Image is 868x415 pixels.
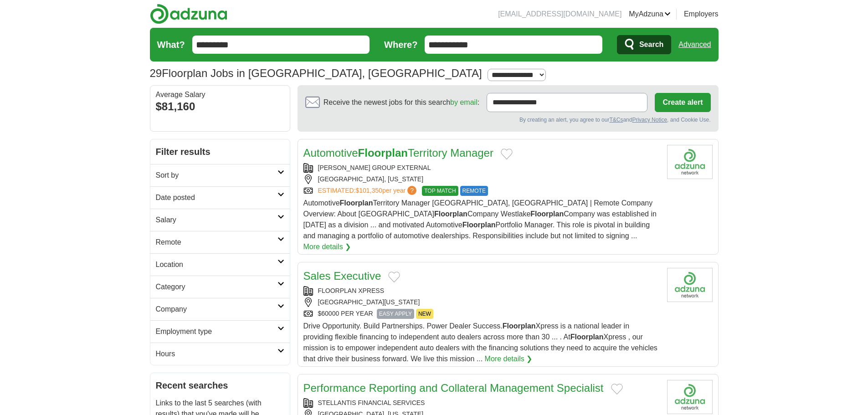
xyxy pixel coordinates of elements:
[632,117,667,123] a: Privacy Notice
[501,149,513,159] button: Add to favorite jobs
[416,309,433,319] span: NEW
[384,38,417,51] label: Where?
[150,276,290,298] a: Category
[355,187,382,194] span: $101,350
[303,286,660,296] div: FLOORPLAN XPRESS
[303,398,660,408] div: STELLANTIS FINANCIAL SERVICES
[667,145,713,179] img: Company logo
[150,209,290,231] a: Salary
[388,272,400,282] button: Add to favorite jobs
[530,210,564,218] strong: Floorplan
[460,186,488,196] span: REMOTE
[303,199,657,240] span: Automotive Territory Manager [GEOGRAPHIC_DATA], [GEOGRAPHIC_DATA] | Remote Company Overview: Abou...
[156,304,277,315] h2: Company
[422,186,458,196] span: TOP MATCH
[150,343,290,365] a: Hours
[156,348,277,359] h2: Hours
[150,253,290,276] a: Location
[150,4,227,24] img: Adzuna logo
[303,163,660,173] div: [PERSON_NAME] GROUP EXTERNAL
[667,268,713,302] img: Company logo
[156,326,277,337] h2: Employment type
[303,309,660,319] div: $60000 PER YEAR
[150,186,290,209] a: Date posted
[684,9,719,20] a: Employers
[678,36,711,54] a: Advanced
[156,282,277,292] h2: Category
[434,210,467,218] strong: Floorplan
[150,320,290,343] a: Employment type
[156,192,277,203] h2: Date posted
[324,97,479,108] span: Receive the newest jobs for this search :
[156,170,277,181] h2: Sort by
[617,35,671,54] button: Search
[305,116,711,124] div: By creating an alert, you agree to our and , and Cookie Use.
[150,231,290,253] a: Remote
[655,93,710,112] button: Create alert
[377,309,414,319] span: EASY APPLY
[150,65,162,82] span: 29
[639,36,663,54] span: Search
[150,164,290,186] a: Sort by
[358,147,408,159] strong: Floorplan
[156,379,284,392] h2: Recent searches
[407,186,416,195] span: ?
[150,139,290,164] h2: Filter results
[303,147,493,159] a: AutomotiveFloorplanTerritory Manager
[667,380,713,414] img: Company logo
[303,297,660,307] div: [GEOGRAPHIC_DATA][US_STATE]
[150,298,290,320] a: Company
[157,38,185,51] label: What?
[156,237,277,248] h2: Remote
[156,215,277,225] h2: Salary
[303,241,351,252] a: More details ❯
[303,270,381,282] a: Sales Executive
[450,98,478,106] a: by email
[485,354,533,364] a: More details ❯
[303,382,604,394] a: Performance Reporting and Collateral Management Specialist
[340,199,373,207] strong: Floorplan
[503,322,536,330] strong: Floorplan
[570,333,604,341] strong: Floorplan
[303,322,657,363] span: Drive Opportunity. Build Partnerships. Power Dealer Success. Xpress is a national leader in provi...
[303,174,660,184] div: [GEOGRAPHIC_DATA], [US_STATE]
[609,117,623,123] a: T&Cs
[498,9,621,20] li: [EMAIL_ADDRESS][DOMAIN_NAME]
[462,221,496,229] strong: Floorplan
[156,259,277,270] h2: Location
[629,9,671,20] a: MyAdzuna
[611,384,623,395] button: Add to favorite jobs
[156,91,284,98] div: Average Salary
[156,98,284,115] div: $81,160
[150,67,482,79] h1: Floorplan Jobs in [GEOGRAPHIC_DATA], [GEOGRAPHIC_DATA]
[318,186,419,196] a: ESTIMATED:$101,350per year?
